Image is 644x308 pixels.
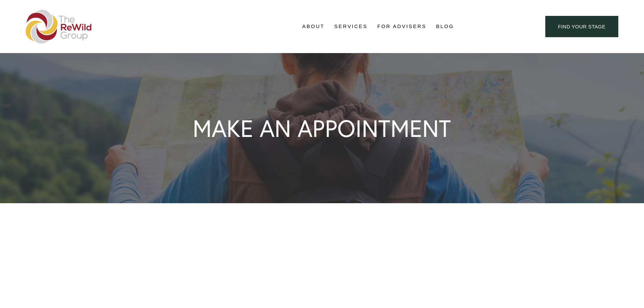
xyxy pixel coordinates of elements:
h1: MAKE AN APPOINTMENT [193,117,451,140]
a: find your stage [545,16,618,37]
a: folder dropdown [334,22,368,32]
a: Blog [436,22,454,32]
span: About [302,22,325,31]
span: Services [334,22,368,31]
img: The ReWild Group [26,10,92,44]
a: folder dropdown [302,22,325,32]
a: For Advisers [377,22,426,32]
